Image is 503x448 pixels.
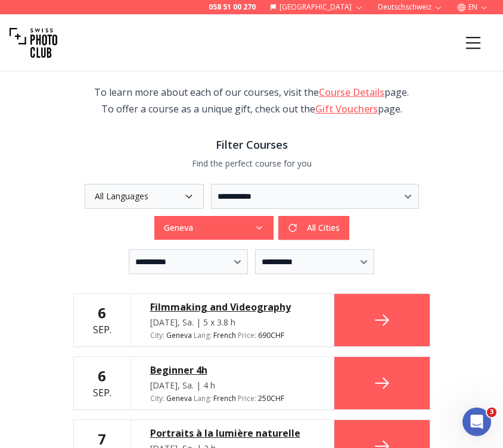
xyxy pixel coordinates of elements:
[93,366,111,400] div: Sep.
[85,184,204,209] button: All Languages
[238,330,256,340] span: Price :
[19,158,484,170] p: Find the perfect course for you
[98,366,106,386] b: 6
[315,102,378,115] a: Gift Vouchers
[150,317,315,328] div: [DATE], Sa. | 5 x 3.8 h
[80,84,423,117] div: To learn more about each of our courses, visit the page. To offer a course as a unique gift, chec...
[150,380,315,391] div: [DATE], Sa. | 4 h
[150,363,315,377] a: Beginner 4h
[194,393,212,403] span: Lang :
[150,394,315,403] div: Geneva 250 CHF
[154,216,274,240] button: Geneva
[238,393,256,403] span: Price :
[453,23,493,63] button: Menu
[150,331,315,340] div: Geneva 690 CHF
[10,19,57,67] img: Swiss photo club
[209,2,256,12] a: 058 51 00 270
[98,303,106,322] b: 6
[150,330,164,340] span: City :
[319,86,384,99] a: Course Details
[487,408,496,417] span: 3
[213,331,236,340] span: French
[194,330,212,340] span: Lang :
[278,216,349,240] button: All Cities
[19,136,484,153] h3: Filter Courses
[150,393,164,403] span: City :
[213,394,236,403] span: French
[150,300,315,314] a: Filmmaking and Videography
[150,426,315,440] a: Portraits à la lumière naturelle
[462,408,491,436] iframe: Intercom live chat
[93,303,111,337] div: Sep.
